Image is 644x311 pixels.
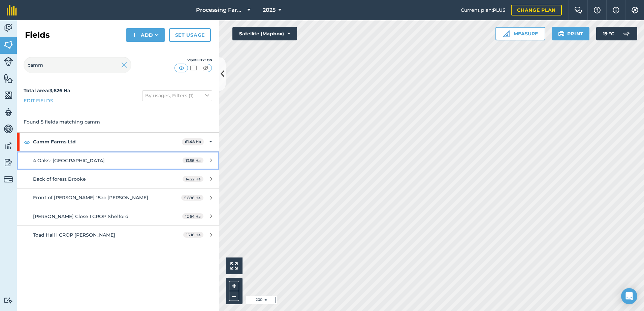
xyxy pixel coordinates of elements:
[183,158,203,163] span: 13.58 Ha
[24,138,30,146] img: svg+xml;base64,PHN2ZyB4bWxucz0iaHR0cDovL3d3dy53My5vcmcvMjAwMC9zdmciIHdpZHRoPSIxOCIgaGVpZ2h0PSIyNC...
[232,27,297,40] button: Satellite (Mapbox)
[201,65,210,71] img: svg+xml;base64,PHN2ZyB4bWxucz0iaHR0cDovL3d3dy53My5vcmcvMjAwMC9zdmciIHdpZHRoPSI1MCIgaGVpZ2h0PSI0MC...
[4,107,13,117] img: svg+xml;base64,PD94bWwgdmVyc2lvbj0iMS4wIiBlbmNvZGluZz0idXRmLTgiPz4KPCEtLSBHZW5lcmF0b3I6IEFkb2JlIE...
[24,88,70,94] strong: Total area : 3,626 Ha
[169,28,211,42] a: Set usage
[174,58,212,63] div: Visibility: On
[229,291,239,301] button: –
[574,7,582,13] img: Two speech bubbles overlapping with the left bubble in the forefront
[495,27,545,40] button: Measure
[17,188,219,207] a: Front of [PERSON_NAME] 18ac [PERSON_NAME]5.886 Ha
[33,213,129,219] span: [PERSON_NAME] Close I CROP Shelford
[24,97,53,104] a: Edit fields
[596,27,637,40] button: 19 °C
[24,57,131,73] input: Search
[4,297,13,304] img: svg+xml;base64,PD94bWwgdmVyc2lvbj0iMS4wIiBlbmNvZGluZz0idXRmLTgiPz4KPCEtLSBHZW5lcmF0b3I6IEFkb2JlIE...
[4,124,13,134] img: svg+xml;base64,PD94bWwgdmVyc2lvbj0iMS4wIiBlbmNvZGluZz0idXRmLTgiPz4KPCEtLSBHZW5lcmF0b3I6IEFkb2JlIE...
[4,175,13,184] img: svg+xml;base64,PD94bWwgdmVyc2lvbj0iMS4wIiBlbmNvZGluZz0idXRmLTgiPz4KPCEtLSBHZW5lcmF0b3I6IEFkb2JlIE...
[4,23,13,33] img: svg+xml;base64,PD94bWwgdmVyc2lvbj0iMS4wIiBlbmNvZGluZz0idXRmLTgiPz4KPCEtLSBHZW5lcmF0b3I6IEFkb2JlIE...
[25,30,50,40] h2: Fields
[4,158,13,168] img: svg+xml;base64,PD94bWwgdmVyc2lvbj0iMS4wIiBlbmNvZGluZz0idXRmLTgiPz4KPCEtLSBHZW5lcmF0b3I6IEFkb2JlIE...
[33,232,115,238] span: Toad Hall I CROP [PERSON_NAME]
[4,90,13,100] img: svg+xml;base64,PHN2ZyB4bWxucz0iaHR0cDovL3d3dy53My5vcmcvMjAwMC9zdmciIHdpZHRoPSI1NiIgaGVpZ2h0PSI2MC...
[4,57,13,66] img: svg+xml;base64,PD94bWwgdmVyc2lvbj0iMS4wIiBlbmNvZGluZz0idXRmLTgiPz4KPCEtLSBHZW5lcmF0b3I6IEFkb2JlIE...
[17,226,219,244] a: Toad Hall I CROP [PERSON_NAME]15.16 Ha
[185,139,201,144] strong: 61.48 Ha
[511,5,562,15] a: Change plan
[620,27,633,40] img: svg+xml;base64,PD94bWwgdmVyc2lvbj0iMS4wIiBlbmNvZGluZz0idXRmLTgiPz4KPCEtLSBHZW5lcmF0b3I6IEFkb2JlIE...
[183,232,203,238] span: 15.16 Ha
[17,133,219,151] div: Camm Farms Ltd61.48 Ha
[558,30,565,38] img: svg+xml;base64,PHN2ZyB4bWxucz0iaHR0cDovL3d3dy53My5vcmcvMjAwMC9zdmciIHdpZHRoPSIxOSIgaGVpZ2h0PSIyNC...
[33,133,182,151] strong: Camm Farms Ltd
[17,111,219,132] div: Found 5 fields matching camm
[613,6,619,14] img: svg+xml;base64,PHN2ZyB4bWxucz0iaHR0cDovL3d3dy53My5vcmcvMjAwMC9zdmciIHdpZHRoPSIxNyIgaGVpZ2h0PSIxNy...
[33,158,105,164] span: 4 Oaks- [GEOGRAPHIC_DATA]
[4,141,13,151] img: svg+xml;base64,PD94bWwgdmVyc2lvbj0iMS4wIiBlbmNvZGluZz0idXRmLTgiPz4KPCEtLSBHZW5lcmF0b3I6IEFkb2JlIE...
[181,195,203,201] span: 5.886 Ha
[603,27,614,40] span: 19 ° C
[142,90,212,101] button: By usages, Filters (1)
[33,176,86,182] span: Back of forest Brooke
[7,5,17,15] img: fieldmargin Logo
[4,40,13,50] img: svg+xml;base64,PHN2ZyB4bWxucz0iaHR0cDovL3d3dy53My5vcmcvMjAwMC9zdmciIHdpZHRoPSI1NiIgaGVpZ2h0PSI2MC...
[263,6,276,14] span: 2025
[189,65,198,71] img: svg+xml;base64,PHN2ZyB4bWxucz0iaHR0cDovL3d3dy53My5vcmcvMjAwMC9zdmciIHdpZHRoPSI1MCIgaGVpZ2h0PSI0MC...
[17,207,219,226] a: [PERSON_NAME] Close I CROP Shelford12.64 Ha
[182,213,203,219] span: 12.64 Ha
[229,281,239,291] button: +
[126,28,165,42] button: Add
[17,151,219,170] a: 4 Oaks- [GEOGRAPHIC_DATA]13.58 Ha
[183,176,203,182] span: 14.22 Ha
[593,7,601,13] img: A question mark icon
[631,7,639,13] img: A cog icon
[230,262,238,270] img: Four arrows, one pointing top left, one top right, one bottom right and the last bottom left
[132,31,137,39] img: svg+xml;base64,PHN2ZyB4bWxucz0iaHR0cDovL3d3dy53My5vcmcvMjAwMC9zdmciIHdpZHRoPSIxNCIgaGVpZ2h0PSIyNC...
[33,195,148,201] span: Front of [PERSON_NAME] 18ac [PERSON_NAME]
[552,27,590,40] button: Print
[196,6,245,14] span: Processing Farms
[121,61,127,69] img: svg+xml;base64,PHN2ZyB4bWxucz0iaHR0cDovL3d3dy53My5vcmcvMjAwMC9zdmciIHdpZHRoPSIyMiIgaGVpZ2h0PSIzMC...
[621,288,637,304] div: Open Intercom Messenger
[177,65,186,71] img: svg+xml;base64,PHN2ZyB4bWxucz0iaHR0cDovL3d3dy53My5vcmcvMjAwMC9zdmciIHdpZHRoPSI1MCIgaGVpZ2h0PSI0MC...
[4,73,13,83] img: svg+xml;base64,PHN2ZyB4bWxucz0iaHR0cDovL3d3dy53My5vcmcvMjAwMC9zdmciIHdpZHRoPSI1NiIgaGVpZ2h0PSI2MC...
[17,170,219,188] a: Back of forest Brooke14.22 Ha
[503,30,510,37] img: Ruler icon
[461,6,506,14] span: Current plan : PLUS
